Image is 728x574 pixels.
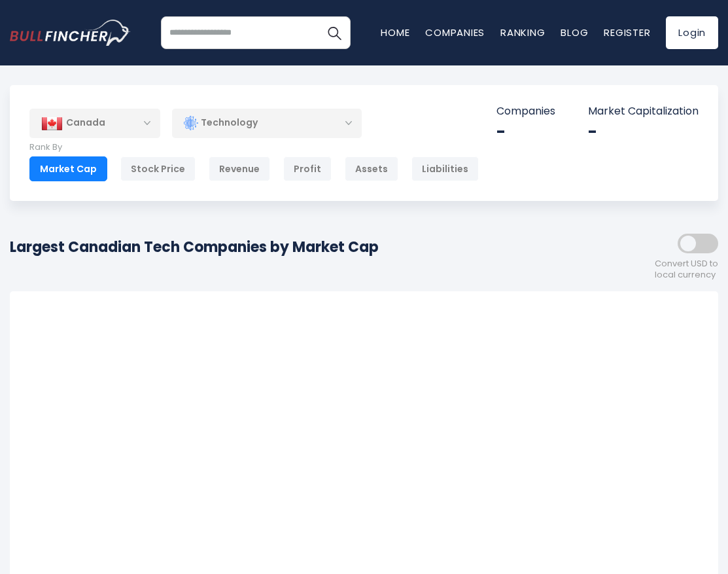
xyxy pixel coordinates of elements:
a: Companies [425,26,485,39]
div: - [588,122,699,142]
div: Canada [29,109,160,137]
span: Convert USD to local currency [655,259,718,281]
a: Register [604,26,650,39]
p: Rank By [29,142,479,153]
div: Market Cap [29,156,107,181]
a: Go to homepage [10,20,150,45]
div: Profit [283,156,332,181]
div: Stock Price [120,156,196,181]
div: Liabilities [411,156,479,181]
p: Market Capitalization [588,105,699,118]
div: - [496,122,555,142]
div: Assets [345,156,398,181]
a: Ranking [500,26,545,39]
a: Home [381,26,409,39]
a: Login [666,16,718,49]
button: Search [318,16,351,49]
a: Blog [561,26,588,39]
img: bullfincher logo [10,20,131,45]
div: Revenue [209,156,270,181]
div: Technology [172,108,362,138]
p: Companies [496,105,555,118]
h1: Largest Canadian Tech Companies by Market Cap [10,236,379,258]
